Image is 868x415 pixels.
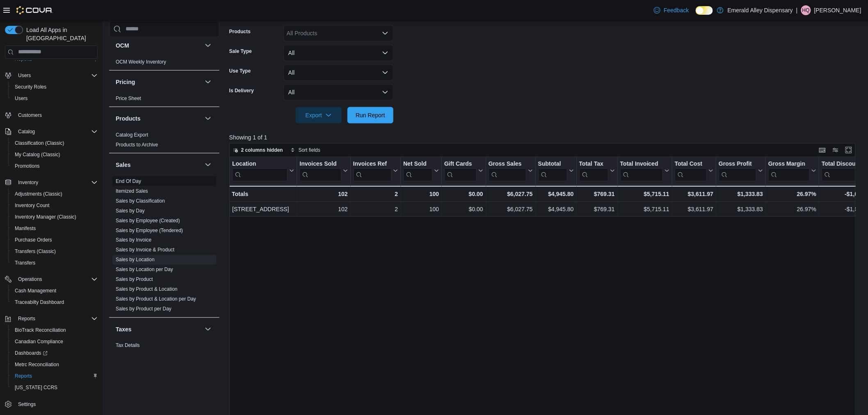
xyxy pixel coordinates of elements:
div: $1,333.83 [719,189,763,199]
button: Inventory [15,178,41,187]
a: Catalog Export [116,132,148,137]
button: Products [116,114,201,122]
div: [STREET_ADDRESS] [232,204,294,214]
button: Promotions [8,160,101,172]
span: Customers [15,110,98,120]
a: Products to Archive [116,141,158,147]
span: Sales by Invoice & Product [116,246,174,253]
a: Classification (Classic) [11,138,68,148]
button: Purchase Orders [8,234,101,246]
a: [US_STATE] CCRS [11,383,61,392]
p: [PERSON_NAME] [814,5,861,15]
button: Location [232,160,294,181]
span: Transfers [15,260,35,266]
span: Users [15,71,98,80]
div: 2 [353,204,397,214]
span: Reports [18,315,35,322]
button: Canadian Compliance [8,336,101,347]
p: Emerald Alley Dispensary [728,5,793,15]
div: $5,715.11 [620,189,669,199]
div: Total Cost [674,160,706,168]
div: Taxes [109,340,219,363]
span: Load All Apps in [GEOGRAPHIC_DATA] [23,26,98,42]
span: Sort fields [299,147,320,153]
span: Purchase Orders [11,235,98,245]
label: Is Delivery [229,87,254,94]
div: Total Invoiced [620,160,662,181]
button: Pricing [116,78,201,86]
a: Transfers [11,258,39,268]
div: $1,333.83 [719,204,763,214]
span: Manifests [11,223,98,233]
span: Adjustments (Classic) [15,191,62,197]
button: Inventory Manager (Classic) [8,211,101,223]
span: Traceabilty Dashboard [11,297,98,307]
a: Settings [15,399,39,409]
span: Export [301,107,337,123]
a: OCM Weekly Inventory [116,59,166,64]
h3: OCM [116,41,129,49]
button: Catalog [15,127,38,137]
span: Classification (Classic) [15,140,64,146]
div: Total Invoiced [620,160,662,168]
span: Settings [15,399,98,409]
button: Total Invoiced [620,160,669,181]
span: Users [18,72,31,79]
button: Invoices Ref [353,160,397,181]
a: Dashboards [8,347,101,359]
span: Sales by Product & Location per Day [116,296,196,302]
button: Reports [15,314,39,324]
div: Gross Sales [488,160,526,181]
a: Sales by Product [116,276,153,282]
span: Sales by Product & Location [116,286,178,292]
button: Inventory Count [8,200,101,211]
span: Washington CCRS [11,383,98,392]
span: Inventory Count [15,202,50,209]
span: Dashboards [15,350,48,356]
span: Sales by Location [116,256,155,263]
a: Sales by Employee (Tendered) [116,227,183,233]
button: Export [296,107,342,123]
div: Total Discount [822,160,866,181]
button: OCM [116,41,201,49]
span: Reports [15,314,98,324]
span: Settings [18,401,36,408]
button: Operations [15,274,46,284]
div: Location [232,160,288,168]
h3: Products [116,114,141,122]
a: Price Sheet [116,95,141,101]
div: $6,027.75 [488,189,532,199]
button: Total Tax [579,160,614,181]
button: Taxes [203,324,213,334]
p: Showing 1 of 1 [229,133,862,141]
div: $0.00 [444,189,483,199]
a: Sales by Employee (Created) [116,217,180,223]
a: Traceabilty Dashboard [11,297,67,307]
div: $4,945.80 [538,204,573,214]
span: Transfers [11,258,98,268]
a: Feedback [651,2,692,18]
div: $0.00 [444,204,483,214]
button: All [283,84,393,100]
a: Transfers (Classic) [11,246,59,256]
button: Metrc Reconciliation [8,359,101,370]
div: 100 [403,189,439,199]
a: Customers [15,110,45,120]
div: 2 [353,189,397,199]
button: BioTrack Reconciliation [8,324,101,336]
button: Open list of options [382,30,388,36]
div: 26.97% [768,189,816,199]
div: Gross Sales [488,160,526,168]
span: Users [11,93,98,103]
div: $4,945.80 [538,189,573,199]
a: Canadian Compliance [11,337,66,347]
button: Reports [8,370,101,382]
a: Manifests [11,223,39,233]
a: Adjustments (Classic) [11,189,66,199]
h3: Pricing [116,78,135,86]
button: Catalog [2,126,101,137]
button: Manifests [8,223,101,234]
span: Promotions [15,163,40,169]
div: Location [232,160,288,181]
button: All [283,45,393,61]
